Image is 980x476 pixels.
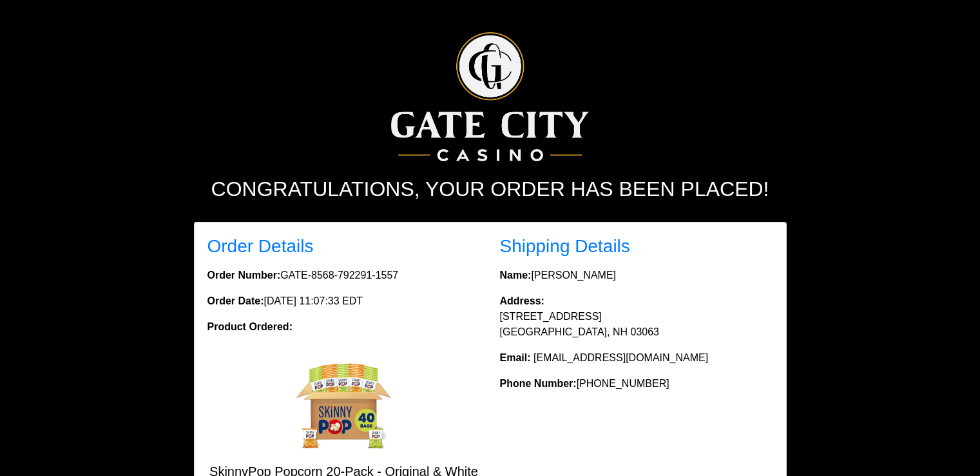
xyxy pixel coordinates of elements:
[293,350,396,453] img: SkinnyPop Popcorn 20-Pack - Original & White Cheddar
[207,270,281,281] strong: Order Number:
[207,235,481,257] h3: Order Details
[207,321,293,332] strong: Product Ordered:
[500,270,532,281] strong: Name:
[500,350,773,366] p: [EMAIL_ADDRESS][DOMAIN_NAME]
[207,295,264,306] strong: Order Date:
[500,376,773,392] p: [PHONE_NUMBER]
[500,293,773,340] p: [STREET_ADDRESS] [GEOGRAPHIC_DATA], NH 03063
[500,378,577,389] strong: Phone Number:
[500,235,773,257] h3: Shipping Details
[500,295,544,306] strong: Address:
[207,293,481,309] p: [DATE] 11:07:33 EDT
[500,268,773,283] p: [PERSON_NAME]
[391,32,589,161] img: Logo
[500,352,531,363] strong: Email:
[207,268,481,283] p: GATE-8568-792291-1557
[133,177,848,201] h2: Congratulations, your order has been placed!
